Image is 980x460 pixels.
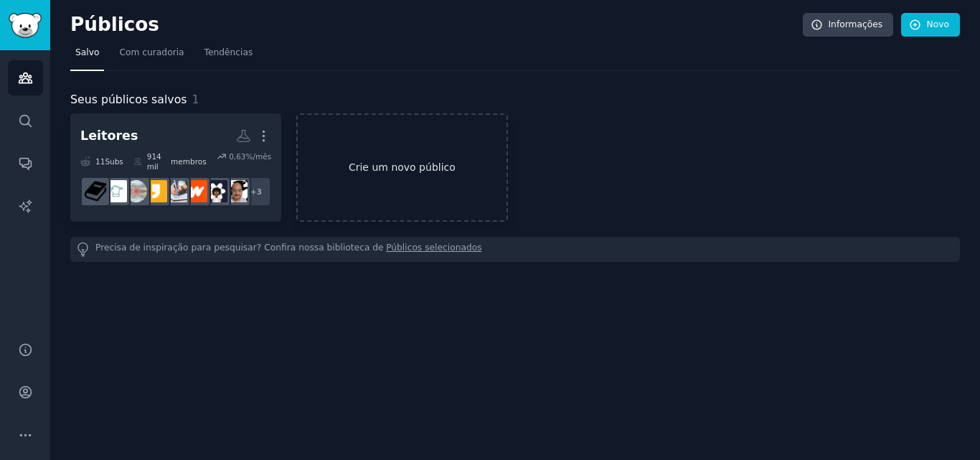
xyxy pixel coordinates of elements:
img: Wattpad_Portugues [185,180,207,202]
img: escrever [165,180,187,202]
img: EscritaPortugal [145,180,167,202]
img: coelhodigital [225,180,248,202]
a: Novo [901,13,960,37]
a: Tendências [199,42,258,71]
img: EscritoresBrasil [105,180,127,202]
font: + [250,187,257,196]
a: Com curadoria [114,42,189,71]
font: Crie um novo público [349,161,456,173]
font: Públicos [70,14,159,35]
font: Públicos selecionados [386,243,481,253]
img: Logotipo do GummySearch [9,13,42,38]
font: membros [171,157,207,166]
a: Crie um novo público [296,113,507,222]
font: 914 mil [147,152,161,171]
font: Informações [829,19,883,29]
img: quadrinhos_alamanda [205,180,227,202]
a: Públicos selecionados [386,242,481,257]
a: Salvo [70,42,104,71]
font: Novo [927,19,949,29]
a: Leitores11Subs​914 milmembros0,63%/mês+3coelhodigitalquadrinhos_alamandaWattpad_Portuguesescrever... [70,113,281,222]
font: Seus públicos salvos [70,93,187,106]
font: 11 [95,157,105,166]
font: 1 [192,93,199,106]
font: Subs [105,157,123,166]
font: Tendências [204,47,253,57]
img: Livros [85,180,107,202]
font: 0,63 [229,152,245,161]
font: Salvo [75,47,99,57]
a: Informações [803,13,894,37]
img: contosdamadrugada [125,180,147,202]
font: %/mês [246,152,272,161]
font: Com curadoria [119,47,184,57]
font: 3 [257,187,262,196]
font: Leitores [80,128,138,143]
font: Precisa de inspiração para pesquisar? Confira nossa biblioteca de [95,243,384,253]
